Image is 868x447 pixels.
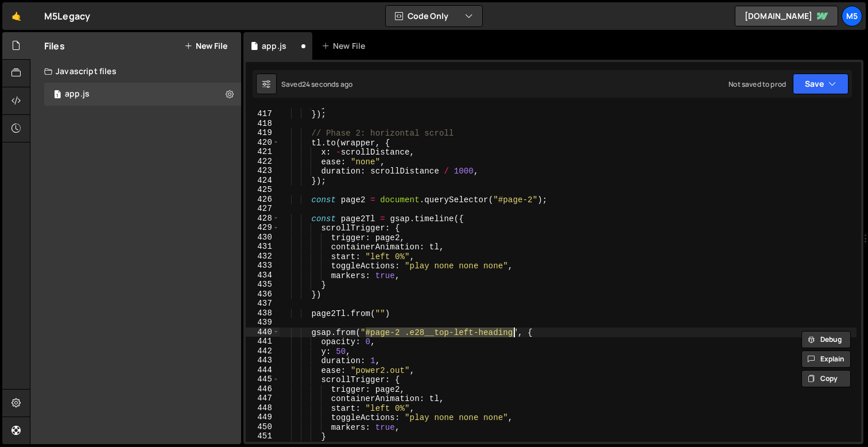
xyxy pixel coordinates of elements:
[65,89,90,99] div: app.js
[246,337,280,346] div: 441
[281,79,352,89] div: Saved
[246,394,280,403] div: 447
[246,252,280,261] div: 432
[246,128,280,138] div: 419
[801,370,851,387] button: Copy
[262,40,286,52] div: app.js
[302,79,352,89] div: 24 seconds ago
[54,91,61,100] span: 1
[246,365,280,375] div: 444
[793,74,848,94] button: Save
[246,176,280,186] div: 424
[246,223,280,233] div: 429
[44,83,241,106] div: 17055/46915.js
[246,261,280,271] div: 433
[246,375,280,384] div: 445
[246,233,280,242] div: 430
[44,9,90,23] div: M5Legacy
[246,356,280,365] div: 443
[246,422,280,432] div: 450
[728,79,786,89] div: Not saved to prod
[184,41,227,51] button: New File
[246,327,280,337] div: 440
[246,403,280,413] div: 448
[246,431,280,441] div: 451
[246,157,280,167] div: 422
[246,309,280,318] div: 438
[321,40,370,52] div: New File
[735,6,838,26] a: [DOMAIN_NAME]
[44,40,65,52] h2: Files
[246,214,280,223] div: 428
[246,119,280,129] div: 418
[2,2,30,30] a: 🤙
[246,299,280,309] div: 437
[246,242,280,252] div: 431
[801,331,851,348] button: Debug
[246,147,280,157] div: 421
[246,413,280,422] div: 449
[246,318,280,327] div: 439
[246,346,280,356] div: 442
[246,204,280,214] div: 427
[246,280,280,290] div: 435
[30,60,241,83] div: Javascript files
[801,350,851,368] button: Explain
[246,109,280,119] div: 417
[246,271,280,280] div: 434
[246,195,280,205] div: 426
[246,384,280,394] div: 446
[246,166,280,176] div: 423
[386,6,482,26] button: Code Only
[842,6,862,26] a: M5
[246,138,280,148] div: 420
[246,185,280,195] div: 425
[246,290,280,299] div: 436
